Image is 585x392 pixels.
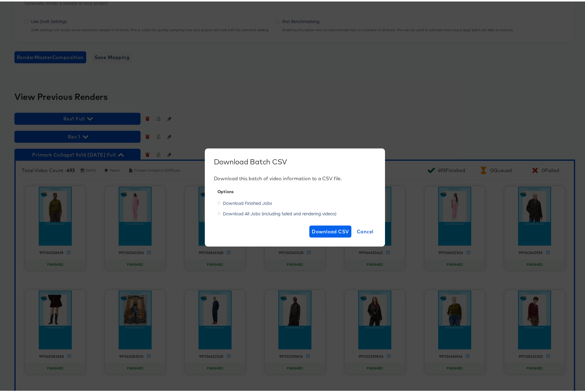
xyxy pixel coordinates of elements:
[214,174,376,180] div: Download this batch of video information to a CSV file.
[223,209,336,215] span: Download All Jobs (including failed and rendering videos)
[357,226,374,234] span: Cancel
[223,199,272,205] span: Download Finished Jobs
[312,226,349,234] span: Download CSV
[214,156,376,164] div: Download Batch CSV
[217,188,372,193] div: Options
[309,224,351,236] button: Download CSV
[354,224,376,236] button: Cancel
